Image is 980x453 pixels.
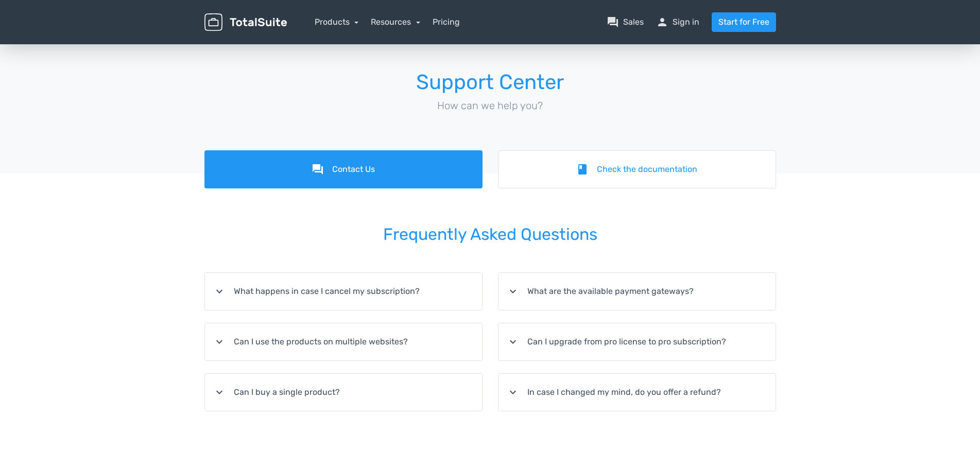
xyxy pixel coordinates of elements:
span: question_answer [607,16,619,28]
summary: expand_moreCan I use the products on multiple websites? [205,323,482,360]
summary: expand_moreIn case I changed my mind, do you offer a refund? [498,374,776,411]
span: person [656,16,668,28]
h2: Frequently Asked Questions [204,211,776,258]
summary: expand_moreCan I buy a single product? [205,374,482,411]
a: Start for Free [712,12,776,32]
i: book [576,163,589,176]
a: bookCheck the documentation [498,150,776,188]
summary: expand_moreCan I upgrade from pro license to pro subscription? [498,323,776,360]
a: Resources [371,17,420,27]
i: forum [312,163,324,176]
i: expand_more [507,336,519,348]
p: How can we help you? [204,98,776,113]
a: Products [315,17,359,27]
img: TotalSuite for WordPress [204,13,287,31]
a: personSign in [656,16,699,28]
a: Pricing [433,16,460,28]
summary: expand_moreWhat are the available payment gateways? [498,273,776,310]
a: forumContact Us [204,150,483,188]
a: question_answerSales [607,16,644,28]
i: expand_more [507,285,519,298]
summary: expand_moreWhat happens in case I cancel my subscription? [205,273,482,310]
h1: Support Center [204,71,776,94]
i: expand_more [213,386,226,398]
i: expand_more [213,336,226,348]
i: expand_more [213,285,226,298]
i: expand_more [507,386,519,398]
